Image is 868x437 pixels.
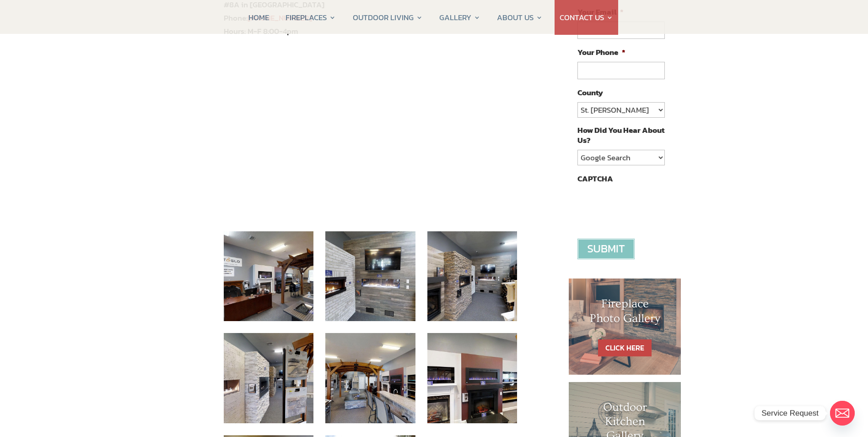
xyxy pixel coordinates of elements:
img: fireplace showroom daytona ormond beach [427,333,518,423]
label: How Did You Hear About Us? [577,125,664,145]
img: pergola and outdoor living showroom ormond beach [224,231,314,322]
img: fireplaces and outdoor kitchen showroom ormond beach [427,231,518,322]
img: fireplaces and pergolas in daytona beach [224,333,314,423]
h1: Fireplace Photo Gallery [587,297,663,330]
img: outdoor kitchens in daytona [325,333,415,423]
iframe: reCAPTCHA [577,188,717,224]
label: County [577,87,603,98]
input: Submit [577,239,635,259]
a: CLICK HERE [598,339,652,356]
img: electric fireplace showroom ormond beach [325,231,415,322]
a: Email [830,401,855,426]
label: CAPTCHA [577,174,613,184]
label: Your Phone [577,47,625,57]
